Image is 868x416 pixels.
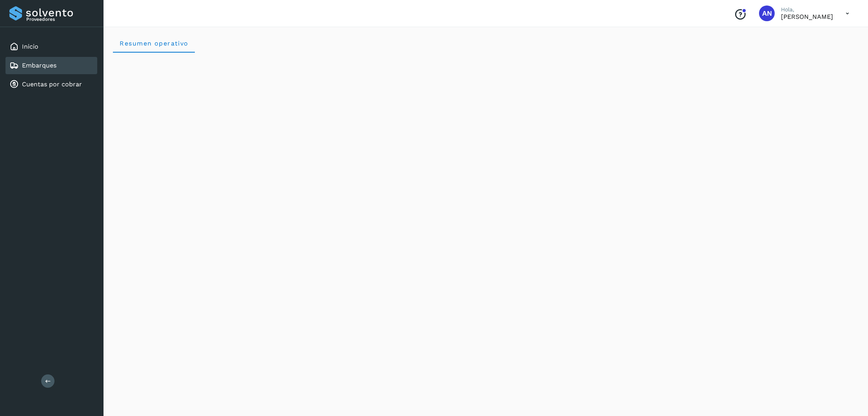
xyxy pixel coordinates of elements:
[781,6,833,13] p: Hola,
[26,16,94,22] p: Proveedores
[119,40,189,47] span: Resumen operativo
[781,13,833,20] p: Antonio Nacoud Ruiz
[22,80,82,88] a: Cuentas por cobrar
[5,57,97,74] div: Embarques
[22,43,38,50] a: Inicio
[5,76,97,93] div: Cuentas por cobrar
[22,62,56,69] a: Embarques
[5,38,97,55] div: Inicio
